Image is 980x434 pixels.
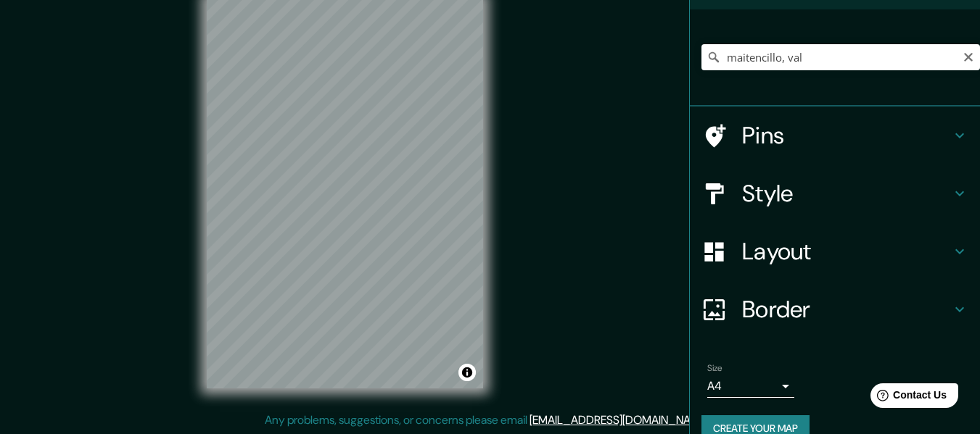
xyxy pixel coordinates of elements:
iframe: Help widget launcher [851,377,964,418]
button: Toggle attribution [458,364,476,381]
a: [EMAIL_ADDRESS][DOMAIN_NAME] [530,412,709,427]
p: Any problems, suggestions, or concerns please email . [265,412,711,429]
h4: Pins [742,121,951,150]
label: Size [707,362,722,375]
input: Pick your city or area [701,44,980,70]
h4: Layout [742,237,951,266]
h4: Style [742,179,951,208]
div: Style [690,164,980,222]
div: Pins [690,107,980,164]
div: Layout [690,222,980,280]
button: Clear [963,49,974,63]
div: A4 [707,375,794,398]
div: Border [690,280,980,338]
h4: Border [742,295,951,324]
